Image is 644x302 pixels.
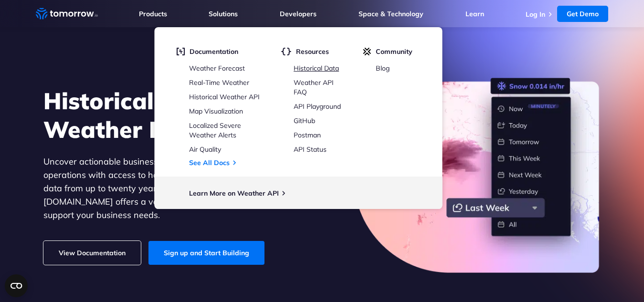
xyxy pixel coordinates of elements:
[359,10,423,18] a: Space & Technology
[363,47,371,56] img: tio-c.svg
[376,47,412,56] span: Community
[189,145,221,154] a: Air Quality
[36,7,98,21] a: Home link
[376,64,390,73] a: Blog
[209,10,238,18] a: Solutions
[189,189,279,198] a: Learn More on Weather API
[139,10,167,18] a: Products
[354,78,601,273] img: historical-weather-data.png.webp
[190,47,238,56] span: Documentation
[189,64,245,73] a: Weather Forecast
[557,6,608,22] a: Get Demo
[294,145,327,154] a: API Status
[294,64,339,73] a: Historical Data
[5,274,28,297] button: Open CMP widget
[148,241,264,265] a: Sign up and Start Building
[43,86,306,144] h1: Historical Weather Data
[294,78,334,96] a: Weather API FAQ
[294,102,341,111] a: API Playground
[43,241,141,265] a: View Documentation
[526,10,545,19] a: Log In
[465,10,484,18] a: Learn
[294,116,315,125] a: GitHub
[189,158,230,167] a: See All Docs
[189,107,243,115] a: Map Visualization
[43,155,306,222] p: Uncover actionable business insights and optimize your operations with access to hourly and daily...
[294,131,321,139] a: Postman
[280,10,317,18] a: Developers
[189,93,260,101] a: Historical Weather API
[296,47,329,56] span: Resources
[189,121,241,139] a: Localized Severe Weather Alerts
[189,78,249,87] a: Real-Time Weather
[176,47,185,56] img: doc.svg
[281,47,291,56] img: brackets.svg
